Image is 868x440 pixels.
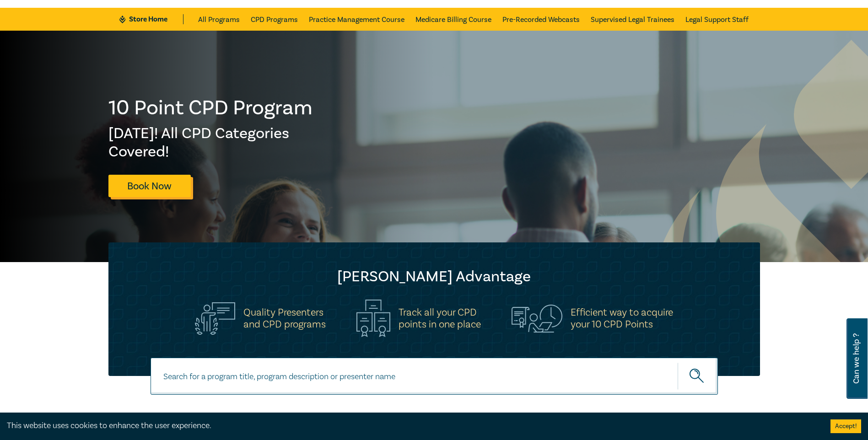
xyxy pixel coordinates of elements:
[243,306,326,330] h5: Quality Presenters and CPD programs
[830,419,861,433] button: Accept cookies
[571,306,673,330] h5: Efficient way to acquire your 10 CPD Points
[512,305,562,332] img: Efficient way to acquire<br>your 10 CPD Points
[7,420,817,432] div: This website uses cookies to enhance the user experience.
[309,8,404,31] a: Practice Management Course
[685,8,749,31] a: Legal Support Staff
[151,358,718,395] input: Search for a program title, program description or presenter name
[198,8,240,31] a: All Programs
[399,306,481,330] h5: Track all your CPD points in one place
[108,175,191,197] a: Book Now
[119,14,183,24] a: Store Home
[415,8,491,31] a: Medicare Billing Course
[852,324,861,393] span: Can we help ?
[356,300,390,337] img: Track all your CPD<br>points in one place
[127,268,742,286] h2: [PERSON_NAME] Advantage
[108,96,313,120] h1: 10 Point CPD Program
[108,124,313,161] h2: [DATE]! All CPD Categories Covered!
[195,302,235,335] img: Quality Presenters<br>and CPD programs
[502,8,580,31] a: Pre-Recorded Webcasts
[591,8,674,31] a: Supervised Legal Trainees
[251,8,298,31] a: CPD Programs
